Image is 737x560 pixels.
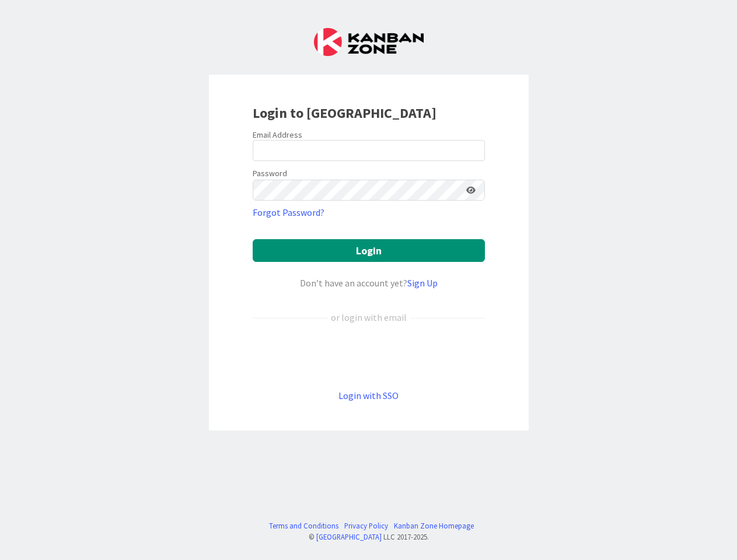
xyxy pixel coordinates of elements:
[253,129,302,140] label: Email Address
[253,167,287,180] label: Password
[328,310,410,324] div: or login with email
[316,532,382,541] a: [GEOGRAPHIC_DATA]
[263,531,474,542] div: © LLC 2017- 2025 .
[253,239,485,262] button: Login
[247,344,491,369] iframe: Sign in with Google Button
[338,390,399,401] a: Login with SSO
[253,205,324,219] a: Forgot Password?
[394,520,474,531] a: Kanban Zone Homepage
[269,520,338,531] a: Terms and Conditions
[314,28,424,56] img: Kanban Zone
[407,277,438,289] a: Sign Up
[344,520,388,531] a: Privacy Policy
[253,276,485,290] div: Don’t have an account yet?
[253,104,436,122] b: Login to [GEOGRAPHIC_DATA]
